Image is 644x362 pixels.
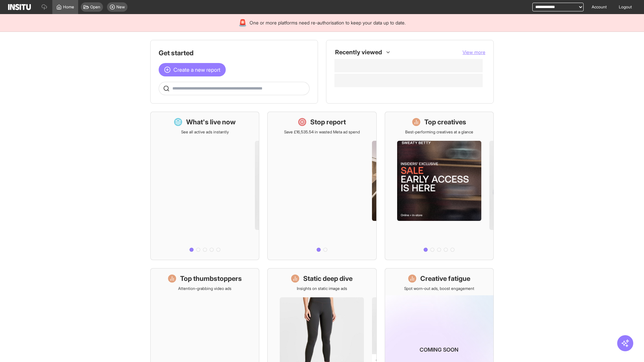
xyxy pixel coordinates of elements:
[284,129,360,135] p: Save £16,535.54 in wasted Meta ad spend
[116,4,125,10] span: New
[159,63,226,76] button: Create a new report
[267,112,376,260] a: Stop reportSave £16,535.54 in wasted Meta ad spend
[186,117,236,127] h1: What's live now
[405,129,473,135] p: Best-performing creatives at a glance
[173,66,220,74] span: Create a new report
[8,4,31,10] img: Logo
[463,49,485,55] span: View more
[297,286,347,291] p: Insights on static image ads
[303,274,353,283] h1: Static deep dive
[385,112,494,260] a: Top creativesBest-performing creatives at a glance
[63,4,74,10] span: Home
[310,117,346,127] h1: Stop report
[150,112,259,260] a: What's live nowSee all active ads instantly
[250,19,406,26] span: One or more platforms need re-authorisation to keep your data up to date.
[181,129,229,135] p: See all active ads instantly
[159,48,310,58] h1: Get started
[238,18,247,27] div: 🚨
[180,274,242,283] h1: Top thumbstoppers
[424,117,466,127] h1: Top creatives
[90,4,100,10] span: Open
[178,286,231,291] p: Attention-grabbing video ads
[463,49,485,56] button: View more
